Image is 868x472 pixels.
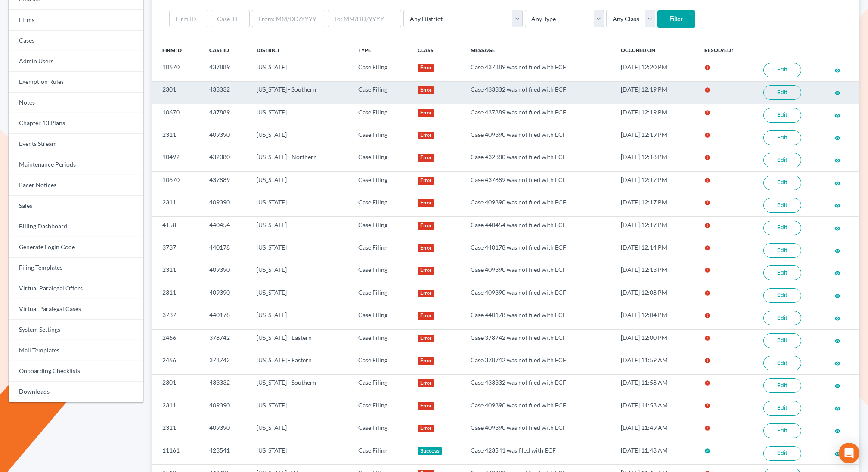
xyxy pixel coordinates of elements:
[763,130,801,145] a: Edit
[614,397,697,420] td: [DATE] 11:53 AM
[351,126,411,149] td: Case Filing
[9,51,143,72] a: Admin Users
[834,269,840,276] a: visibility
[464,352,614,374] td: Case 378742 was not filed with ECF
[351,352,411,374] td: Case Filing
[704,403,710,409] i: error
[834,201,840,209] a: visibility
[202,397,250,420] td: 409390
[614,216,697,239] td: [DATE] 12:17 PM
[834,270,840,276] i: visibility
[834,66,840,74] a: visibility
[614,442,697,465] td: [DATE] 11:48 AM
[250,307,352,329] td: [US_STATE]
[328,10,401,27] input: To: MM/DD/YYYY
[834,134,840,141] a: visibility
[704,87,710,93] i: error
[834,315,840,321] i: visibility
[418,447,443,455] div: Success
[411,41,464,59] th: Class
[464,194,614,216] td: Case 409390 was not filed with ECF
[250,239,352,262] td: [US_STATE]
[152,149,202,171] td: 10492
[614,329,697,352] td: [DATE] 12:00 PM
[250,194,352,216] td: [US_STATE]
[834,90,840,96] i: visibility
[834,247,840,254] a: visibility
[464,329,614,352] td: Case 378742 was not filed with ECF
[152,172,202,194] td: 10670
[351,420,411,442] td: Case Filing
[834,248,840,254] i: visibility
[464,239,614,262] td: Case 440178 was not filed with ECF
[152,442,202,465] td: 11161
[464,104,614,126] td: Case 437889 was not filed with ECF
[834,314,840,321] a: visibility
[834,382,840,389] a: visibility
[9,320,143,340] a: System Settings
[834,404,840,412] a: visibility
[704,267,710,273] i: error
[9,72,143,93] a: Exemption Rules
[202,194,250,216] td: 409390
[250,126,352,149] td: [US_STATE]
[834,361,840,367] i: visibility
[152,262,202,284] td: 2311
[9,134,143,154] a: Events Stream
[614,59,697,81] td: [DATE] 12:20 PM
[250,284,352,307] td: [US_STATE]
[464,81,614,104] td: Case 433332 was not filed with ECF
[834,224,840,231] a: visibility
[763,378,801,393] a: Edit
[9,196,143,216] a: Sales
[614,194,697,216] td: [DATE] 12:17 PM
[464,41,614,59] th: Message
[704,110,710,116] i: error
[351,194,411,216] td: Case Filing
[418,177,434,185] div: Error
[614,172,697,194] td: [DATE] 12:17 PM
[418,335,434,342] div: Error
[704,245,710,251] i: error
[351,307,411,329] td: Case Filing
[9,10,143,31] a: Firms
[834,450,840,457] a: visibility
[418,267,434,275] div: Error
[202,126,250,149] td: 409390
[834,337,840,344] a: visibility
[202,239,250,262] td: 440178
[202,149,250,171] td: 432380
[152,239,202,262] td: 3737
[834,427,840,434] a: visibility
[351,374,411,397] td: Case Filing
[418,86,434,94] div: Error
[202,352,250,374] td: 378742
[202,41,250,59] th: Case ID
[834,406,840,412] i: visibility
[202,374,250,397] td: 433332
[464,374,614,397] td: Case 433332 was not filed with ECF
[763,356,801,370] a: Edit
[211,10,250,27] input: Case ID
[202,59,250,81] td: 437889
[418,379,434,387] div: Error
[839,443,859,463] div: Open Intercom Messenger
[614,284,697,307] td: [DATE] 12:08 PM
[614,126,697,149] td: [DATE] 12:19 PM
[418,244,434,252] div: Error
[464,307,614,329] td: Case 440178 was not filed with ECF
[169,10,208,27] input: Firm ID
[464,172,614,194] td: Case 437889 was not filed with ECF
[704,380,710,386] i: error
[834,156,840,164] a: visibility
[763,401,801,416] a: Edit
[202,329,250,352] td: 378742
[202,420,250,442] td: 409390
[834,292,840,299] a: visibility
[704,177,710,183] i: error
[418,312,434,320] div: Error
[351,216,411,239] td: Case Filing
[704,222,710,228] i: error
[464,284,614,307] td: Case 409390 was not filed with ECF
[152,41,202,59] th: Firm ID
